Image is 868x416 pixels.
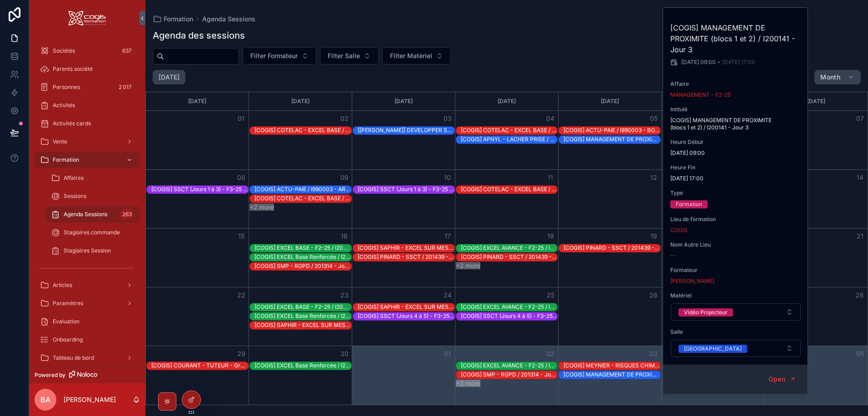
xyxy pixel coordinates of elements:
[45,206,140,223] a: Agenda Sessions263
[339,231,350,242] button: 16
[670,149,801,157] span: [DATE] 09:00
[339,348,350,359] button: 30
[442,113,453,124] button: 03
[564,135,660,144] div: [COGIS] MANAGEMENT DE PROXIMITE (blocs 1 et 2) / I200141 - Jour 3
[358,185,454,193] div: [COGIS] SSCT (Jours 1 à 3) - F3-25 / I200137 - Jour 3
[390,51,432,60] span: Filter Matériel
[339,113,350,124] button: 02
[461,362,558,369] div: [COGIS] EXCEL AVANCE - F2-25 / I200143-0
[461,127,558,134] div: [COGIS] COTELAC - EXCEL BASE / 201520 - Jour 2/4
[763,372,802,387] button: Open
[442,290,453,301] button: 24
[722,59,755,66] span: [DATE] 17:00
[545,348,556,359] button: 02
[676,200,702,208] div: Formation
[358,303,454,311] div: [COGIS] SAPHIR - EXCEL SUR MESURE / 201525 - Jour 4/4
[670,292,801,299] span: Matériel
[254,303,351,311] div: [COGIS] EXCEL BASE - F2-25 / I200140 - Jour 2/4
[53,138,67,145] span: Vente
[116,82,135,93] div: 2 017
[45,224,140,241] a: Stagiaires commande
[254,362,351,369] div: [COGIS] EXCEL Base Renforcée / I200144 - Jour 3/6
[766,92,866,110] div: [DATE]
[718,59,720,66] span: -
[670,91,731,99] span: MANAGEMENT - F2-25
[461,371,558,378] div: [COGIS] SMP - RGPD / 201314 - Jour 2
[254,321,351,329] div: [COGIS] SAPHIR - EXCEL SUR MESURE / 201525 - Jour 3/4
[151,362,248,370] div: [COGIS] COURANT - TUTEUR - Groupe 1 | Phase 1 (Conception) / 201460
[670,139,801,146] span: Heure Début
[382,47,451,64] button: Select Button
[254,186,351,193] div: [COGIS] ACTU-PAIE / I990003 - ARBENT - [DATE] - MATIN
[670,252,676,259] span: --
[354,92,454,110] div: [DATE]
[339,290,350,301] button: 23
[670,328,801,336] span: Salle
[29,367,145,383] a: Powered by
[145,92,868,405] div: Month View
[35,97,140,114] a: Activités
[249,203,274,211] button: +2 more
[53,318,80,325] span: Evaluation
[53,65,93,73] span: Parents société
[236,172,247,183] button: 08
[159,73,180,82] h2: [DATE]
[254,253,351,261] div: [COGIS] EXCEL Base Renforcée / I200144 - Jour 1/6
[64,193,86,200] span: Sessions
[53,336,83,343] span: Onboarding
[854,231,865,242] button: 21
[564,244,660,252] div: [COGIS] PINARD - SSCT / 201439 - Jour 3
[35,61,140,77] a: Parents société
[564,371,660,378] div: [COGIS] MANAGEMENT DE PROXIMITE (blocs 1 et 2) / I200142 - Jour 1
[358,244,454,252] div: [COGIS] SAPHIR - EXCEL SUR MESURE / 201525 - Jour 1/4
[236,290,247,301] button: 22
[243,47,316,64] button: Select Button
[250,92,350,110] div: [DATE]
[442,172,453,183] button: 10
[545,290,556,301] button: 25
[670,227,688,234] span: COGIS
[684,308,728,317] div: Vidéo Projecteur
[164,15,193,24] span: Formation
[35,152,140,168] a: Formation
[358,127,454,134] div: [[PERSON_NAME]] DEVELOPPER SON LEADERSHIP MANAGERIAL (bloc 3) / I200126 - Jour 7
[564,362,660,370] div: [COGIS] MEYNIER - RISQUES CHIMIQUES / 201468-0
[564,127,660,134] div: [COGIS] ACTU-PAIE / I990003 - BOURG - [DATE]
[254,244,351,252] div: [COGIS] EXCEL BASE - F2-25 / I200140 - Jour 1/4
[670,164,801,171] span: Heure Fin
[254,195,351,202] div: [COGIS] COTELAC - EXCEL BASE / 201520 - Jour 3/4
[35,295,140,312] a: Paramètres
[236,348,247,359] button: 29
[35,79,140,95] a: Personnes2 017
[461,303,558,311] div: [COGIS] EXCEL AVANCE - F2-25 / I200143-0
[358,253,454,261] div: [COGIS] PINARD - SSCT / 201439 - Jour 1
[854,290,865,301] button: 28
[461,186,558,193] div: [COGIS] COTELAC - EXCEL BASE / 201520 - Jour 4/4
[53,300,83,307] span: Paramètres
[35,277,140,293] a: Articles
[254,253,351,261] div: [COGIS] EXCEL Base Renforcée / I200144 - Jour 1/6
[564,126,660,134] div: [COGIS] ACTU-PAIE / I990003 - BOURG - 2025/09/05
[202,15,255,24] a: Agenda Sessions
[648,113,659,124] button: 05
[456,380,480,387] button: +2 more
[820,73,840,81] span: Month
[648,290,659,301] button: 26
[45,170,140,186] a: Affaires
[670,80,801,88] span: Affaire
[153,15,193,24] a: Formation
[358,253,454,261] div: [COGIS] PINARD - SSCT / 201439 - Jour 1
[670,277,714,285] a: [PERSON_NAME]
[358,312,454,320] div: [COGIS] SSCT (Jours 4 à 5) - F3-25 / I200137 - Jour 4
[545,231,556,242] button: 18
[151,186,248,193] div: [COGIS] SSCT (Jours 1 à 3) - F3-25 / I200137 - Jour 1
[442,231,453,242] button: 17
[854,172,865,183] button: 14
[254,262,351,270] div: [COGIS] SMP - RGPD / 201314 - Jour 1
[250,51,298,60] span: Filter Formateur
[254,262,351,270] div: [COGIS] SMP - RGPD / 201314 - Jour 1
